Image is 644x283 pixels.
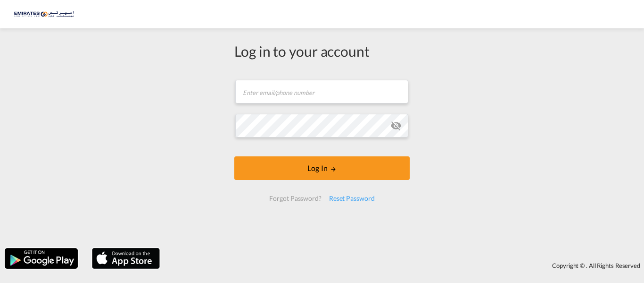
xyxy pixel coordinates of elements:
[4,247,79,270] img: google.png
[234,41,410,61] div: Log in to your account
[165,257,644,274] div: Copyright © . All Rights Reserved
[91,247,161,270] img: apple.png
[325,190,379,207] div: Reset Password
[390,120,402,131] md-icon: icon-eye-off
[265,190,325,207] div: Forgot Password?
[14,4,78,25] img: c67187802a5a11ec94275b5db69a26e6.png
[234,156,410,180] button: LOGIN
[235,80,408,103] input: Enter email/phone number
